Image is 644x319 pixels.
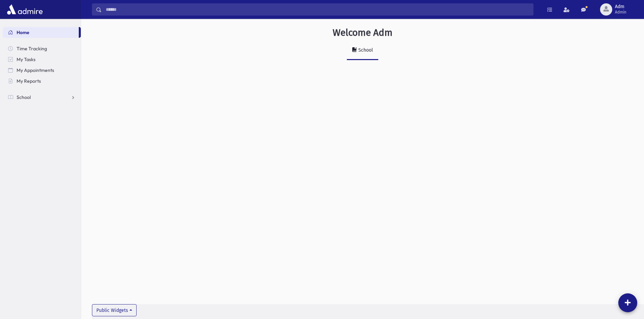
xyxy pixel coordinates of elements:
[3,65,81,76] a: My Appointments
[17,67,54,73] span: My Appointments
[615,9,626,15] span: Admin
[357,47,373,53] div: School
[3,43,81,54] a: Time Tracking
[615,4,626,9] span: Adm
[17,29,29,35] span: Home
[92,304,137,316] button: Public Widgets
[5,3,44,16] img: AdmirePro
[3,54,81,65] a: My Tasks
[17,78,41,84] span: My Reports
[347,41,378,60] a: School
[17,46,47,52] span: Time Tracking
[3,92,81,103] a: School
[17,94,31,100] span: School
[17,56,35,62] span: My Tasks
[3,76,81,86] a: My Reports
[333,27,392,38] h3: Welcome Adm
[102,3,533,16] input: Search
[3,27,79,38] a: Home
